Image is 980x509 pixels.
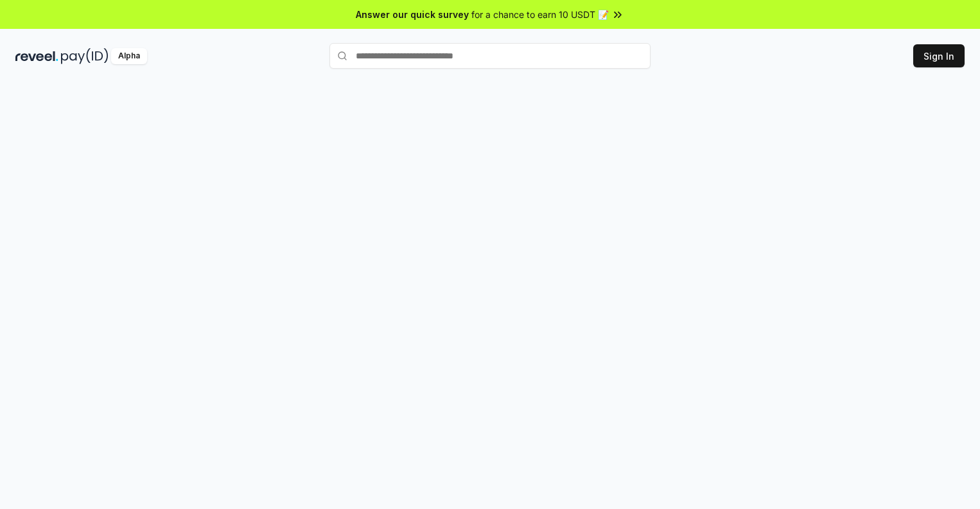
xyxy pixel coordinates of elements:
[356,8,469,21] span: Answer our quick survey
[913,44,965,67] button: Sign In
[15,48,58,64] img: reveel_dark
[471,8,609,21] span: for a chance to earn 10 USDT 📝
[61,48,109,64] img: pay_id
[111,48,147,64] div: Alpha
